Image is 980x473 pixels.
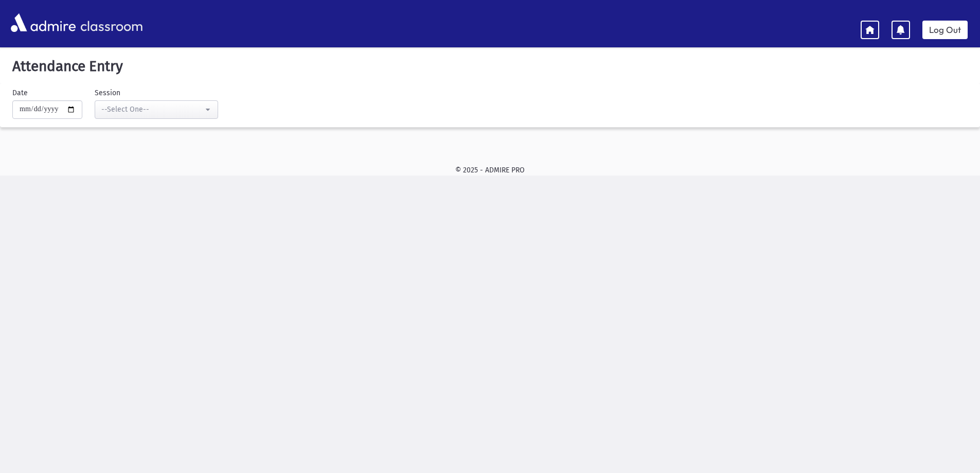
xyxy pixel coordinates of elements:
span: classroom [78,9,143,37]
h5: Attendance Entry [8,58,972,75]
a: Log Out [922,21,968,39]
div: --Select One-- [101,104,203,115]
button: --Select One-- [95,100,218,119]
img: AdmirePro [8,11,78,34]
div: © 2025 - ADMIRE PRO [16,165,964,176]
label: Session [95,87,120,98]
label: Date [12,87,28,98]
